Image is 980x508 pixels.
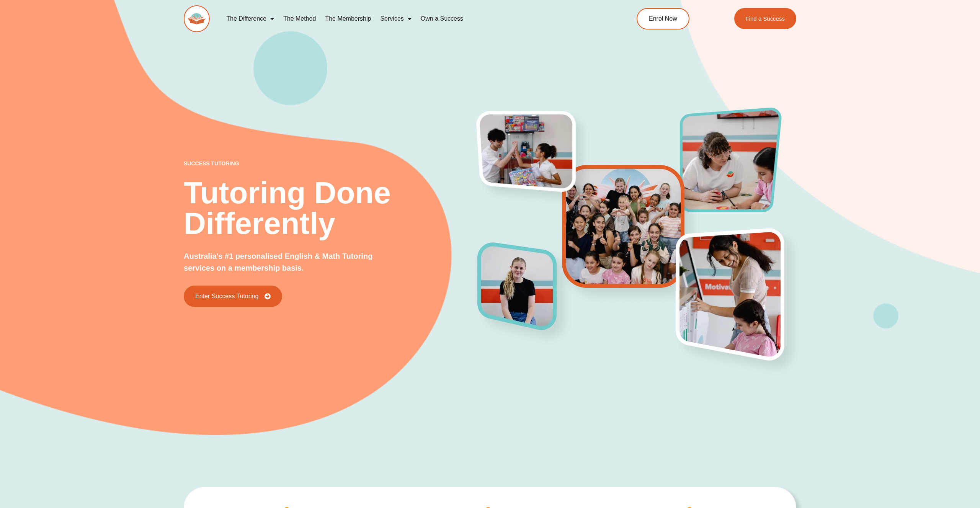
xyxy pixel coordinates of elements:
[222,10,279,28] a: The Difference
[184,178,478,239] h2: Tutoring Done Differently
[745,16,785,21] span: Find a Success
[320,10,376,28] a: The Membership
[279,10,320,28] a: The Method
[416,10,468,28] a: Own a Success
[637,8,689,29] a: Enrol Now
[649,16,677,22] span: Enrol Now
[184,250,399,274] p: Australia's #1 personalised English & Math Tutoring services on a membership basis.
[195,293,258,299] span: Enter Success Tutoring
[184,286,282,307] a: Enter Success Tutoring
[376,10,416,28] a: Services
[849,421,980,508] iframe: Chat Widget
[222,10,601,28] nav: Menu
[184,161,478,166] p: success tutoring
[734,8,796,29] a: Find a Success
